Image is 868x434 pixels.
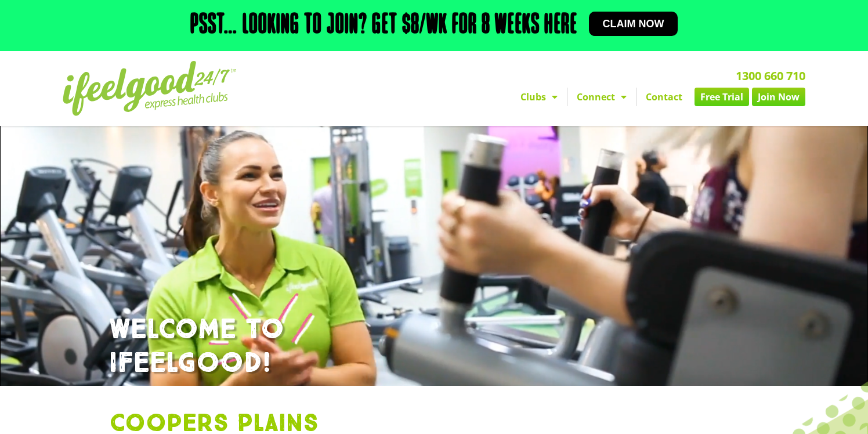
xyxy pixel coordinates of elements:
h2: Psst… Looking to join? Get $8/wk for 8 weeks here [190,12,577,39]
a: 1300 660 710 [736,68,805,84]
nav: Menu [327,88,805,106]
h1: WELCOME TO IFEELGOOD! [109,313,759,380]
a: Clubs [511,88,567,106]
a: Claim now [589,12,678,36]
a: Connect [567,88,636,106]
a: Join Now [752,88,805,106]
span: Claim now [603,19,664,29]
a: Contact [636,88,692,106]
a: Free Trial [695,88,749,106]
